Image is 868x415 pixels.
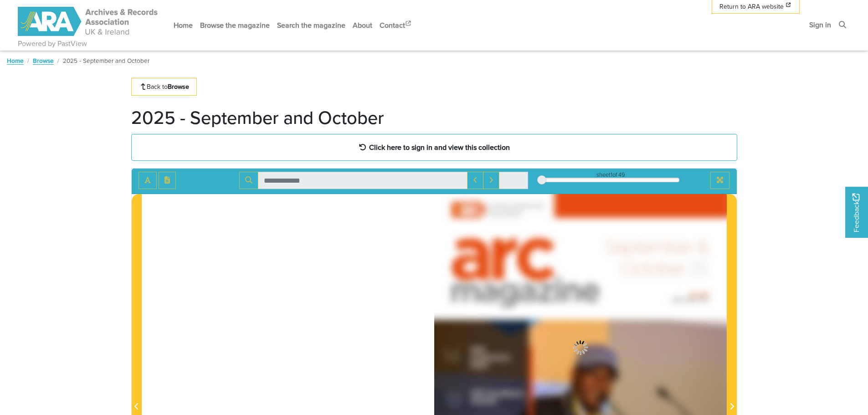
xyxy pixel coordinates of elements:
[376,13,416,37] a: Contact
[139,172,157,189] button: Toggle text selection (Alt+T)
[349,13,376,37] a: About
[273,13,349,37] a: Search the magazine
[845,187,868,238] a: Would you like to provide feedback?
[7,56,24,65] a: Home
[719,2,784,11] span: Return to ARA website
[239,172,258,189] button: Search
[806,13,835,37] a: Sign in
[131,107,384,128] h1: 2025 - September and October
[851,193,862,232] span: Feedback
[159,172,176,189] button: Open transcription window
[18,38,87,49] a: Powered by PastView
[131,78,197,96] a: Back toBrowse
[131,134,737,161] a: Click here to sign in and view this collection
[710,172,729,189] button: Full screen mode
[63,56,149,65] span: 2025 - September and October
[18,2,159,41] a: ARA - ARC Magazine | Powered by PastView logo
[467,172,483,189] button: Previous Match
[258,172,467,189] input: Search for
[611,170,612,179] span: 1
[542,170,679,179] div: sheet of 49
[483,172,499,189] button: Next Match
[33,56,54,65] a: Browse
[18,7,159,36] img: ARA - ARC Magazine | Powered by PastView
[170,13,196,37] a: Home
[168,82,189,91] strong: Browse
[369,142,510,152] strong: Click here to sign in and view this collection
[196,13,273,37] a: Browse the magazine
